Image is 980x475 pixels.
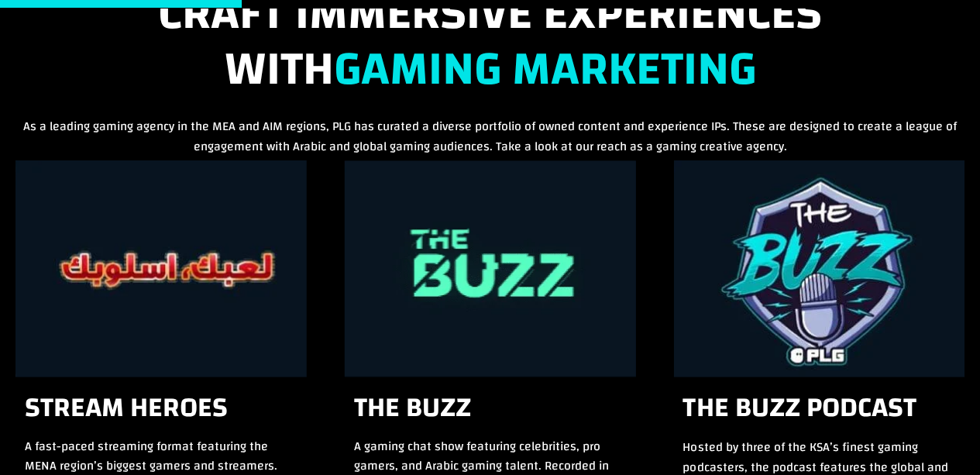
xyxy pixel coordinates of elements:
h3: The Buzz [354,393,627,436]
p: As a leading gaming agency in the MEA and AIM regions, PLG has curated a diverse portfolio of own... [15,116,965,157]
strong: Gaming Marketing [334,25,756,113]
iframe: Chat Widget [903,401,980,475]
h3: The Buzz Podcast [683,393,955,436]
h3: Stream Heroes [25,393,297,436]
div: Виджет чата [903,401,980,475]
